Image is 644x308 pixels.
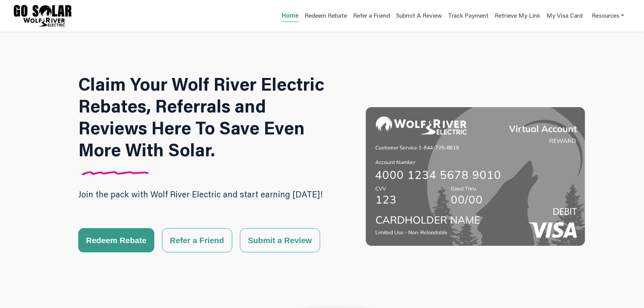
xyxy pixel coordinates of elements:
[353,11,390,22] a: Refer a Friend
[162,228,232,252] button: Refer a Friend
[448,11,489,22] a: Track Payment
[282,11,299,22] a: Home
[547,8,583,23] a: My Visa Card
[78,171,152,175] img: Divider
[78,228,154,252] button: Redeem Rebate
[396,11,442,22] a: Submit A Review
[592,8,624,23] a: Resources
[240,228,320,252] button: Submit a Review
[78,186,339,203] p: Join the pack with Wolf River Electric and start earning [DATE]!
[495,11,540,22] a: Retrieve My Link
[305,11,347,22] a: Redeem Rebate
[366,73,585,280] img: Wolf River Electric Hero
[14,5,71,26] img: Program logo
[78,73,339,161] h1: Claim Your Wolf River Electric Rebates, Referrals and Reviews Here To Save Even More With Solar.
